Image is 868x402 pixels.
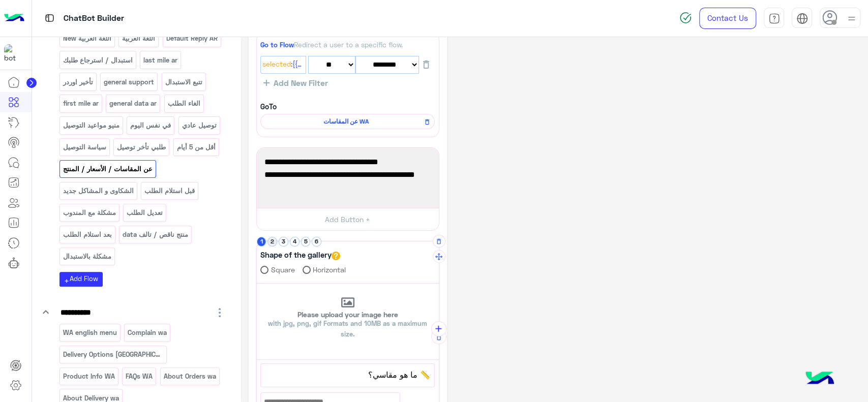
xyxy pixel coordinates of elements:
span: Add New Filter [270,78,328,87]
p: FAQs WA [125,370,154,382]
p: general support [103,76,155,88]
button: Delete Gallery Card [431,329,446,344]
img: tab [43,12,56,24]
span: عن المقاسات WA [266,117,426,126]
p: last mile ar [143,54,178,66]
span: 👕 كل ما تحتاج معرفته قبل إتمام طلبك: [264,156,431,169]
p: Delivery Options WA [62,349,164,360]
p: سياسة التوصيل [62,141,107,153]
p: Complain wa [127,327,168,338]
div: عن المقاسات WA [260,114,435,129]
button: Delete Message [433,235,445,248]
p: قبل استلام الطلب [144,185,196,197]
img: tab [768,13,780,24]
p: تتبع الاستبدال [164,76,203,88]
p: first mile ar [62,98,99,109]
p: اللغة العربية [122,33,156,44]
p: عن المقاسات / الأسعار / المنتج [62,163,153,175]
button: Remove Flow [421,115,433,128]
p: بعد استلام الطلب [62,229,112,240]
p: استبدال / استرجاع طلبك [62,54,133,66]
button: Add Button + [257,208,439,231]
p: WA english menu [62,327,117,338]
button: add [431,321,446,336]
button: 3 [279,237,288,246]
p: مشكلة مع المندوب [62,207,116,219]
p: مشكلة بالاستبدال [62,251,112,262]
label: Horizontal [303,264,346,275]
button: Drag [433,250,445,263]
i: keyboard_arrow_down [40,306,52,318]
span: Selected [262,59,291,70]
img: spinner [679,12,692,24]
p: ChatBot Builder [64,12,124,25]
b: GoTo [260,102,277,111]
label: Shape of the gallery [260,249,340,261]
a: Contact Us [699,8,756,29]
p: تعديل الطلب [126,207,164,219]
img: 317874714732967 [4,44,22,63]
button: Add New Filter [260,78,331,88]
p: طلبي تأخر توصيل [116,141,167,153]
img: hulul-logo.png [802,361,837,397]
span: with jpg, png, gif Formats and 10MB as a maximum size. [268,319,427,338]
p: توصيل عادي [181,119,217,131]
p: Please upload your image here [257,311,439,339]
button: 6 [312,237,321,246]
i: add [433,324,444,334]
span: [PERSON_NAME] من الخيارات التالية للحصول على إجابات سريعة: [264,168,431,194]
a: tab [764,8,784,29]
img: tab [796,13,808,24]
p: About Orders wa [163,370,217,382]
p: Default Reply AR [165,33,218,44]
img: profile [845,12,858,25]
p: تأخير اوردر [62,76,94,88]
div: Redirect a user to a specific flow. [260,40,435,50]
p: منيو مواعيد التوصيل [62,119,120,131]
p: general data ar [109,98,158,109]
p: منتج ناقص / تالف data [122,229,189,240]
img: Logo [4,8,24,29]
button: 2 [267,237,277,246]
span: :{{ChannelId}} [291,59,304,70]
button: 1 [257,237,266,246]
p: الغاء الطلب [167,98,201,109]
i: add [64,278,70,284]
button: 4 [290,237,300,246]
p: في نفس اليوم [130,119,172,131]
span: Go to Flow [260,41,294,49]
button: 5 [301,237,311,246]
button: addAdd Flow [59,272,103,287]
p: أقل من 5 أيام [176,141,216,153]
span: 📏 ما هو مقاسي؟ [265,368,430,381]
p: Product Info WA [62,370,115,382]
p: اللغة العربية New [62,33,112,44]
label: Square [260,264,295,275]
p: الشكاوى و المشاكل جديد [62,185,134,197]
